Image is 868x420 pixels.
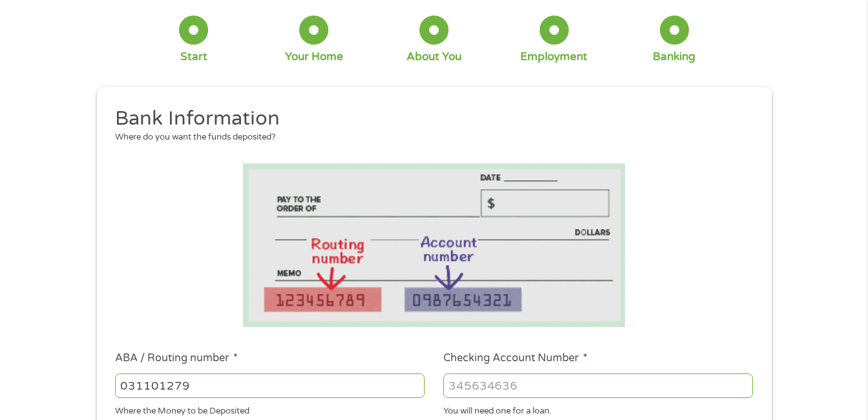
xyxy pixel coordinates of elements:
[115,131,743,144] div: Where do you want the funds deposited?
[443,352,587,365] label: Checking Account Number
[520,50,587,64] div: Employment
[285,50,343,64] div: Your Home
[180,50,207,64] div: Start
[115,106,743,132] h2: Bank Information
[115,373,425,398] input: 263177916
[115,352,238,365] label: ABA / Routing number
[443,373,753,398] input: 345634636
[115,401,425,418] div: Where the Money to be Deposited
[653,50,695,64] div: Banking
[443,401,753,418] div: You will need one for a loan.
[243,163,626,327] img: Routing number location
[407,50,461,64] div: About You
